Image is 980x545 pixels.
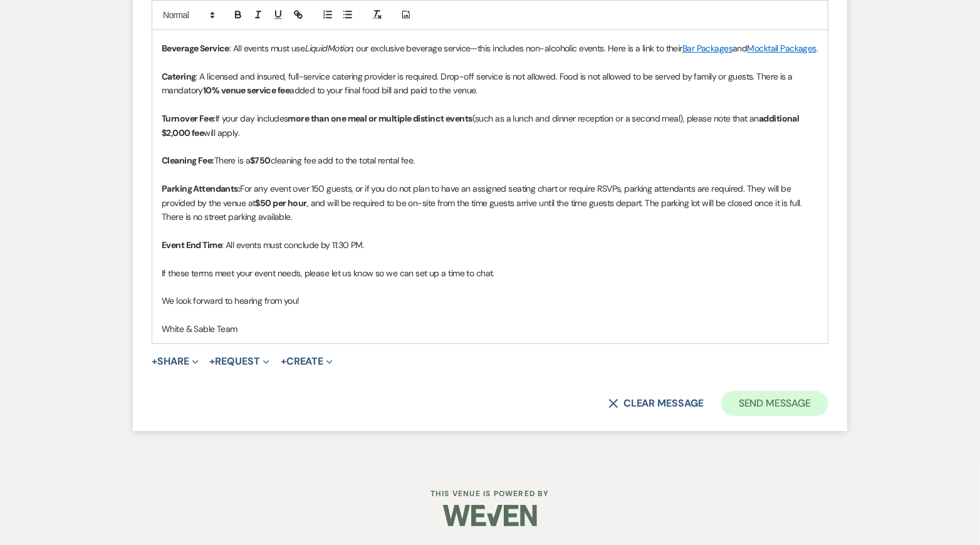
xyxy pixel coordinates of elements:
[162,113,216,124] strong: Turnover Fee:
[608,398,704,408] button: Clear message
[250,155,271,166] strong: $750
[152,356,157,366] span: +
[721,391,828,416] button: Send Message
[162,239,222,251] strong: Event End Time
[203,85,289,96] strong: 10% venue service fee
[162,294,818,308] p: We look forward to hearing from you!
[162,112,818,140] p: If your day includes (such as a lunch and dinner reception or a second meal), please note that an...
[281,356,333,366] button: Create
[162,238,818,252] p: : All events must conclude by 11:30 PM.
[162,70,818,98] p: : A licensed and insured, full-service catering provider is required. Drop-off service is not all...
[162,41,818,55] p: : All events must use , our exclusive beverage service—this includes non-alcoholic events. Here i...
[162,113,801,138] strong: additional $2,000 fee
[288,113,472,124] strong: more than one meal or multiple distinct events
[162,183,240,194] strong: Parking Attendants:
[281,356,286,366] span: +
[256,197,307,209] strong: $50 per hour
[162,266,818,280] p: If these terms meet your event needs, please let us know so we can set up a time to chat.
[152,356,199,366] button: Share
[162,153,818,167] p: There is a cleaning fee add to the total rental fee.
[682,43,732,54] a: Bar Packages
[210,356,269,366] button: Request
[162,322,818,336] p: White & Sable Team
[162,43,229,54] strong: Beverage Service
[443,494,537,537] img: Weven Logo
[305,43,352,54] em: LiquidMotion
[162,71,196,82] strong: Catering
[748,43,816,54] a: Mocktail Packages
[210,356,216,366] span: +
[162,182,818,224] p: For any event over 150 guests, or if you do not plan to have an assigned seating chart or require...
[162,155,214,166] strong: Cleaning Fee:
